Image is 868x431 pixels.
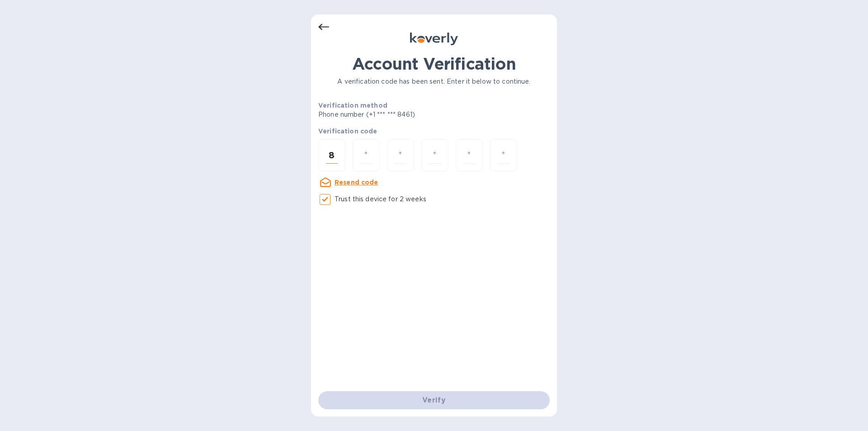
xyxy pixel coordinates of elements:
b: Verification method [318,102,387,109]
h1: Account Verification [318,54,550,73]
p: Verification code [318,127,550,136]
u: Resend code [335,179,378,186]
p: Phone number (+1 *** *** 8461) [318,110,484,119]
p: Trust this device for 2 weeks [335,194,426,204]
p: A verification code has been sent. Enter it below to continue. [318,77,550,86]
